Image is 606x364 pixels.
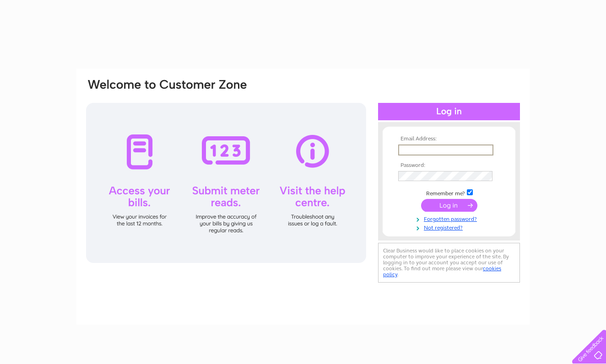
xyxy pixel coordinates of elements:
a: Forgotten password? [398,214,502,223]
th: Password: [396,162,502,169]
a: cookies policy [383,265,501,278]
div: Clear Business would like to place cookies on your computer to improve your experience of the sit... [378,243,520,283]
th: Email Address: [396,136,502,142]
a: Not registered? [398,223,502,231]
td: Remember me? [396,188,502,197]
input: Submit [421,199,477,212]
